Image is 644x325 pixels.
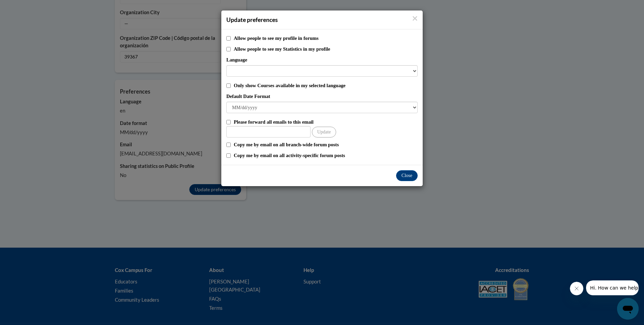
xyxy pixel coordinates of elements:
[4,5,55,10] span: Hi. How can we help?
[570,282,583,295] iframe: Close message
[226,126,311,137] input: Other Email
[586,280,639,295] iframe: Message from company
[234,118,418,126] label: Please forward all emails to this email
[234,141,418,148] label: Copy me by email on all branch-wide forum posts
[234,82,418,89] label: Only show Courses available in my selected language
[234,152,418,159] label: Copy me by email on all activity-specific forum posts
[226,93,418,100] label: Default Date Format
